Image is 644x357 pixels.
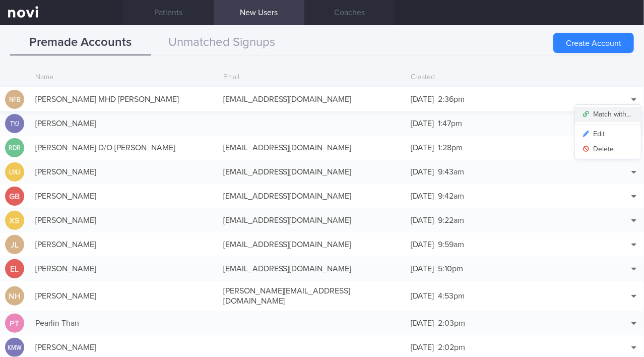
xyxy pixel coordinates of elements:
div: [PERSON_NAME] D/O [PERSON_NAME] [30,138,218,158]
div: [EMAIL_ADDRESS][DOMAIN_NAME] [218,89,406,109]
div: [PERSON_NAME] [30,210,218,230]
div: JL [5,235,24,255]
span: [DATE] [411,144,434,152]
div: RDR [7,138,23,158]
span: 1:47pm [438,120,462,128]
div: Created [406,68,594,87]
div: NH [5,286,24,306]
span: 4:53pm [438,292,465,300]
div: [PERSON_NAME] [30,259,218,279]
div: NFB [7,90,23,109]
span: [DATE] [411,241,434,249]
div: [EMAIL_ADDRESS][DOMAIN_NAME] [218,186,406,206]
div: [EMAIL_ADDRESS][DOMAIN_NAME] [218,234,406,255]
span: 2:36pm [438,95,465,103]
div: Pearlin Than [30,313,218,333]
div: EL [5,259,24,279]
div: Name [30,68,218,87]
span: [DATE] [411,120,434,128]
span: [DATE] [411,95,434,103]
div: [PERSON_NAME] [30,186,218,206]
div: [PERSON_NAME][EMAIL_ADDRESS][DOMAIN_NAME] [218,281,406,311]
div: PT [5,314,24,333]
div: LMJ [7,162,23,182]
button: Unmatched Signups [151,30,292,55]
button: Delete [575,142,641,157]
span: 1:28pm [438,144,463,152]
span: [DATE] [411,343,434,351]
button: Match with... [575,107,641,122]
span: 2:02pm [438,343,465,351]
span: [DATE] [411,319,434,327]
div: [EMAIL_ADDRESS][DOMAIN_NAME] [218,210,406,230]
div: XS [5,211,24,230]
div: [PERSON_NAME] MHD [PERSON_NAME] [30,89,218,109]
span: 9:42am [438,192,464,200]
div: [PERSON_NAME] [30,113,218,134]
span: 5:10pm [438,265,463,273]
span: 9:59am [438,241,464,249]
span: [DATE] [411,292,434,300]
span: 9:22am [438,216,464,224]
div: [PERSON_NAME] [30,162,218,182]
div: GB [5,187,24,206]
div: Email [218,68,406,87]
span: [DATE] [411,192,434,200]
span: 2:03pm [438,319,465,327]
button: Create Account [553,33,634,53]
div: [EMAIL_ADDRESS][DOMAIN_NAME] [218,162,406,182]
div: [PERSON_NAME] [30,286,218,306]
span: [DATE] [411,168,434,176]
span: [DATE] [411,216,434,224]
div: TYJ [7,114,23,134]
div: [EMAIL_ADDRESS][DOMAIN_NAME] [218,259,406,279]
span: [DATE] [411,265,434,273]
button: Edit [575,127,641,142]
span: 9:43am [438,168,464,176]
div: [EMAIL_ADDRESS][DOMAIN_NAME] [218,138,406,158]
div: [PERSON_NAME] [30,234,218,255]
button: Premade Accounts [10,30,151,55]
